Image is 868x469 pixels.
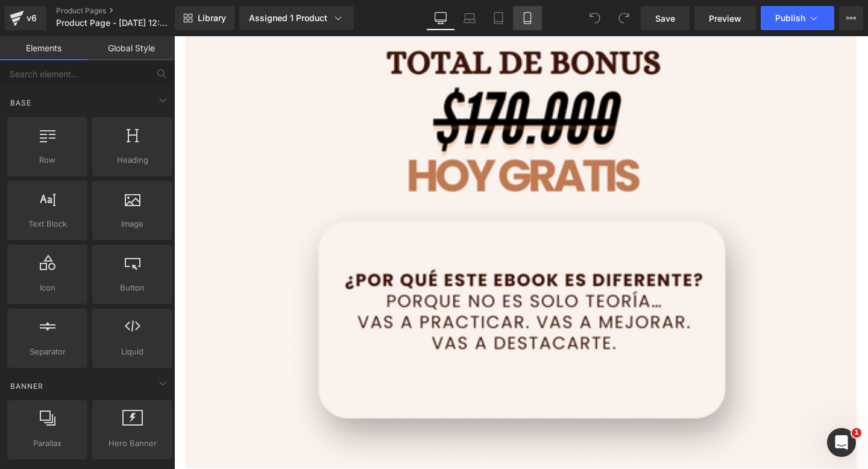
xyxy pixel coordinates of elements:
[96,437,169,450] span: Hero Banner
[11,282,84,294] span: Icon
[96,154,169,166] span: Heading
[11,345,84,358] span: Separator
[513,6,542,30] a: Mobile
[56,6,195,16] a: Product Pages
[24,10,39,26] div: v6
[761,6,834,30] button: Publish
[694,6,756,30] a: Preview
[11,437,84,450] span: Parallax
[839,6,863,30] button: More
[612,6,636,30] button: Redo
[87,36,175,60] a: Global Style
[484,6,513,30] a: Tablet
[827,428,856,457] iframe: Intercom live chat
[198,13,226,24] span: Library
[9,97,33,109] span: Base
[96,345,169,358] span: Liquid
[775,13,805,23] span: Publish
[426,6,455,30] a: Desktop
[96,282,169,294] span: Button
[9,380,45,392] span: Banner
[96,218,169,230] span: Image
[56,18,172,28] span: Product Page - [DATE] 12:33:29
[5,6,46,30] a: v6
[709,12,741,25] span: Preview
[11,218,84,230] span: Text Block
[583,6,607,30] button: Undo
[455,6,484,30] a: Laptop
[655,12,675,25] span: Save
[11,154,84,166] span: Row
[249,12,344,24] div: Assigned 1 Product
[852,428,861,438] span: 1
[175,6,234,30] a: New Library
